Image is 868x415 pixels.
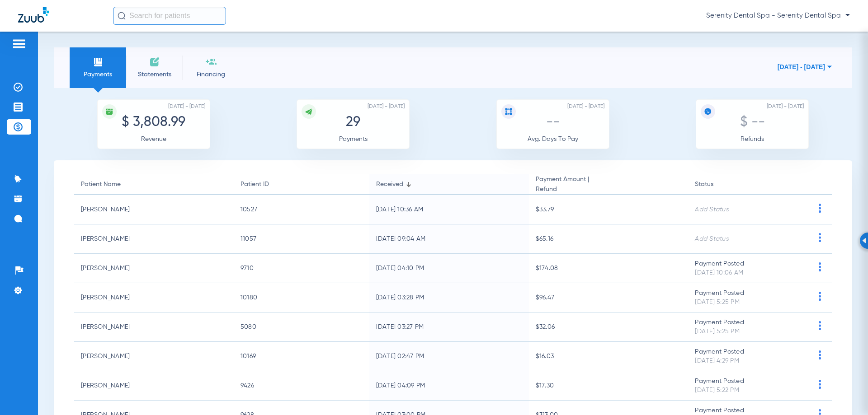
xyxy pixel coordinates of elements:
img: payments icon [93,56,104,67]
div: Received [376,179,522,189]
span: Payment Posted [695,407,744,414]
td: [PERSON_NAME] [74,195,234,224]
img: group-dot-blue.svg [814,380,826,389]
img: icon [704,107,712,116]
img: group-dot-blue.svg [814,292,826,301]
td: $174.08 [529,254,689,283]
button: [DATE] - [DATE] [778,58,832,76]
td: $65.16 [529,224,689,254]
td: 11057 [234,224,369,254]
span: Refund [536,184,589,194]
span: $ -- [740,116,765,129]
td: [DATE] 03:28 PM [369,283,529,312]
span: -- [546,116,560,129]
td: [DATE] 04:09 PM [369,371,529,401]
td: $17.30 [529,371,689,401]
div: Payment Amount |Refund [536,174,682,194]
td: [PERSON_NAME] [74,342,234,371]
input: Search for patients [113,7,226,25]
span: [DATE] 5:22 PM [695,387,739,393]
td: $96.47 [529,283,689,312]
span: 29 [346,116,360,129]
td: $32.06 [529,312,689,342]
span: [DATE] 5:25 PM [695,328,740,335]
span: Statements [133,70,176,79]
td: [DATE] 04:10 PM [369,254,529,283]
img: group-dot-blue.svg [814,204,826,213]
iframe: Chat Widget [823,372,868,415]
td: [PERSON_NAME] [74,371,234,401]
img: Zuub Logo [18,7,49,23]
div: Payment Amount | [536,174,589,194]
span: Payments [339,136,368,142]
td: $33.79 [529,195,689,224]
img: Arrow [862,238,866,243]
img: icon [305,107,313,116]
span: Add Status [695,236,729,242]
div: Status [695,179,801,189]
img: group-dot-blue.svg [814,350,826,359]
span: [DATE] - [DATE] [567,102,604,111]
td: 10169 [234,342,369,371]
span: [DATE] 4:29 PM [695,358,739,364]
img: group-dot-blue.svg [814,321,826,330]
td: [PERSON_NAME] [74,283,234,312]
img: group-dot-blue.svg [814,233,826,242]
td: [PERSON_NAME] [74,254,234,283]
td: [PERSON_NAME] [74,312,234,342]
img: invoices icon [149,56,160,67]
span: [DATE] 10:06 AM [695,270,743,276]
div: Received [376,179,403,189]
div: Patient Name [81,179,227,189]
span: Payment Posted [695,349,744,355]
td: [PERSON_NAME] [74,224,234,254]
td: 9426 [234,371,369,401]
img: icon [105,107,113,116]
td: 10527 [234,195,369,224]
span: [DATE] - [DATE] [767,102,804,111]
span: $ 3,808.99 [122,116,185,129]
span: Avg. Days To Pay [528,136,578,142]
img: financing icon [206,56,217,67]
td: [DATE] 03:27 PM [369,312,529,342]
td: $16.03 [529,342,689,371]
span: Payment Posted [695,261,744,267]
td: 9710 [234,254,369,283]
span: Refunds [741,136,764,142]
img: icon [505,107,513,116]
span: [DATE] - [DATE] [368,102,405,111]
img: Search Icon [118,12,126,20]
span: Financing [189,70,232,79]
span: Add Status [695,206,729,213]
td: [DATE] 02:47 PM [369,342,529,371]
span: [DATE] 5:25 PM [695,299,740,305]
span: Payment Posted [695,319,744,326]
td: [DATE] 09:04 AM [369,224,529,254]
td: [DATE] 10:36 AM [369,195,529,224]
span: [DATE] - [DATE] [168,102,205,111]
img: group-dot-blue.svg [814,262,826,271]
span: Payment Posted [695,378,744,384]
td: 10180 [234,283,369,312]
div: Status [695,179,713,189]
span: Payments [76,70,119,79]
div: Patient ID [241,179,269,189]
div: Patient ID [241,179,363,189]
td: 5080 [234,312,369,342]
span: Serenity Dental Spa - Serenity Dental Spa [706,11,850,20]
img: hamburger-icon [12,38,26,49]
span: Revenue [141,136,166,142]
div: Patient Name [81,179,121,189]
span: Payment Posted [695,290,744,296]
